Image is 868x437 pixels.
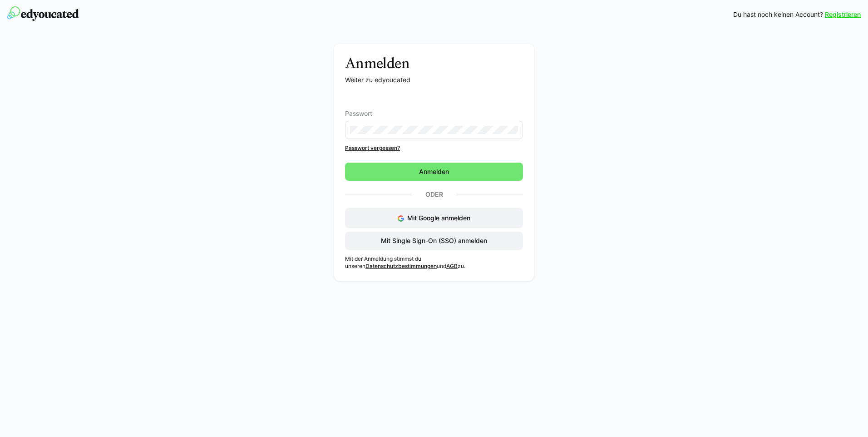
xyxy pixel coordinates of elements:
[825,10,861,19] a: Registrieren
[345,55,523,72] h3: Anmelden
[446,263,458,269] a: AGB
[733,10,823,19] span: Du hast noch keinen Account?
[7,6,79,21] img: edyoucated
[412,188,456,201] p: Oder
[345,232,523,250] button: Mit Single Sign-On (SSO) anmelden
[345,163,523,181] button: Anmelden
[418,167,450,176] span: Anmelden
[345,110,372,117] span: Passwort
[380,236,488,245] span: Mit Single Sign-On (SSO) anmelden
[365,263,437,269] a: Datenschutzbestimmungen
[345,208,523,228] button: Mit Google anmelden
[345,255,523,270] p: Mit der Anmeldung stimmst du unseren und zu.
[407,214,470,222] span: Mit Google anmelden
[345,75,523,84] p: Weiter zu edyoucated
[345,144,523,152] a: Passwort vergessen?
